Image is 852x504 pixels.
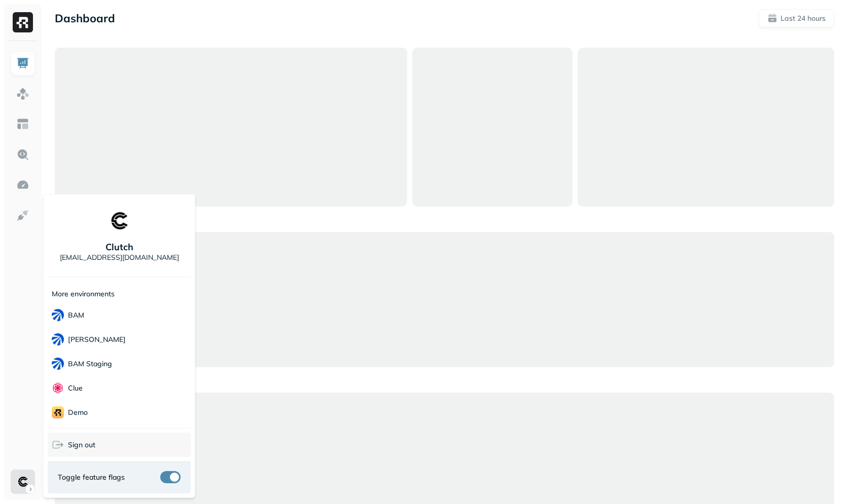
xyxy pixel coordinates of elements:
[68,383,83,393] p: Clue
[107,209,131,233] img: Clutch
[58,473,125,482] span: Toggle feature flags
[105,241,133,253] p: Clutch
[68,311,84,320] p: BAM
[60,253,179,262] p: [EMAIL_ADDRESS][DOMAIN_NAME]
[68,440,95,450] span: Sign out
[68,359,112,369] p: BAM Staging
[52,382,64,394] img: Clue
[52,333,64,345] img: BAM Dev
[68,335,126,344] p: [PERSON_NAME]
[52,289,115,299] p: More environments
[52,309,64,321] img: BAM
[52,406,64,418] img: demo
[52,358,64,370] img: BAM Staging
[68,408,88,417] p: demo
